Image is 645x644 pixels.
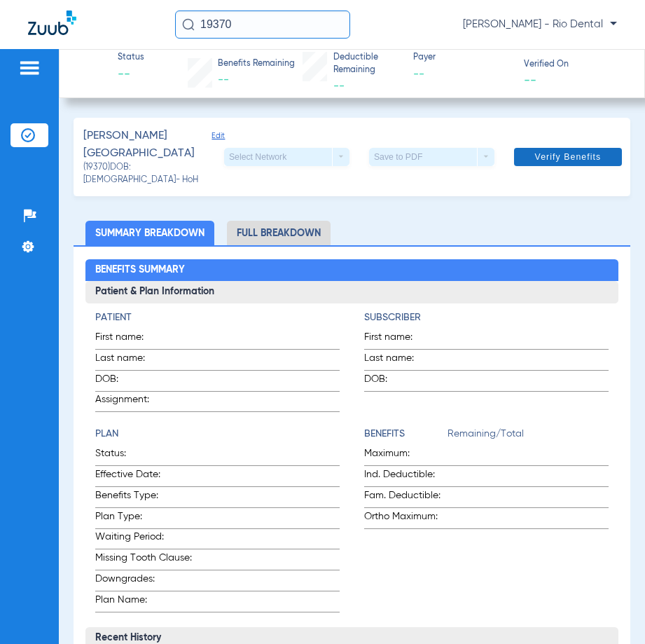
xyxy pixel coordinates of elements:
[95,551,198,570] span: Missing Tooth Clause:
[95,351,164,370] span: Last name:
[364,509,448,528] span: Ortho Maximum:
[333,52,401,76] span: Deductible Remaining
[95,446,198,465] span: Status:
[85,281,618,303] h3: Patient & Plan Information
[95,330,164,349] span: First name:
[95,488,198,507] span: Benefits Type:
[95,572,198,591] span: Downgrades:
[535,151,602,163] span: Verify Benefits
[85,221,214,245] li: Summary Breakdown
[364,467,448,486] span: Ind. Deductible:
[333,81,345,92] span: --
[95,392,164,411] span: Assignment:
[413,52,511,64] span: Payer
[218,58,295,71] span: Benefits Remaining
[218,74,229,85] span: --
[364,446,448,465] span: Maximum:
[83,162,224,186] span: (19370) DOB: [DEMOGRAPHIC_DATA] - HoH
[463,18,617,32] span: [PERSON_NAME] - Rio Dental
[364,372,433,391] span: DOB:
[118,66,144,83] span: --
[118,52,144,64] span: Status
[413,66,511,83] span: --
[83,128,195,162] span: [PERSON_NAME][GEOGRAPHIC_DATA]
[95,427,340,441] h4: Plan
[175,11,350,39] input: Search for patients
[364,427,448,446] app-breakdown-title: Benefits
[514,148,622,166] button: Verify Benefits
[524,59,622,71] span: Verified On
[95,467,198,486] span: Effective Date:
[211,131,224,162] span: Edit
[28,11,76,35] img: Zuub Logo
[364,488,448,507] span: Fam. Deductible:
[95,372,164,391] span: DOB:
[95,310,340,325] h4: Patient
[85,259,618,282] h2: Benefits Summary
[227,221,331,245] li: Full Breakdown
[364,351,433,370] span: Last name:
[364,310,609,325] h4: Subscriber
[182,18,195,31] img: Search Icon
[95,509,198,528] span: Plan Type:
[95,530,198,549] span: Waiting Period:
[364,330,433,349] span: First name:
[524,72,536,87] span: --
[364,427,448,441] h4: Benefits
[448,427,609,446] span: Remaining/Total
[95,593,198,612] span: Plan Name:
[18,60,41,76] img: hamburger-icon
